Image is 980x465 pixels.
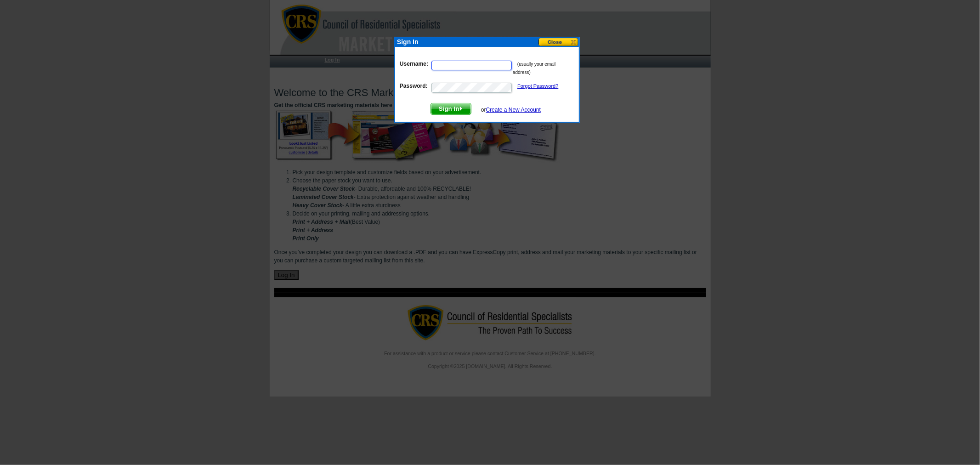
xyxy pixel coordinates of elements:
[517,83,558,89] a: Forgot Password?
[459,107,463,111] img: button-next-arrow-white.png
[486,107,541,113] a: Create a New Account
[513,62,555,75] small: (usually your email address)
[397,38,535,46] div: Sign In
[431,103,471,115] button: Sign In
[400,60,431,68] label: Username:
[400,82,431,90] label: Password:
[431,103,471,114] span: Sign In
[481,106,541,114] div: or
